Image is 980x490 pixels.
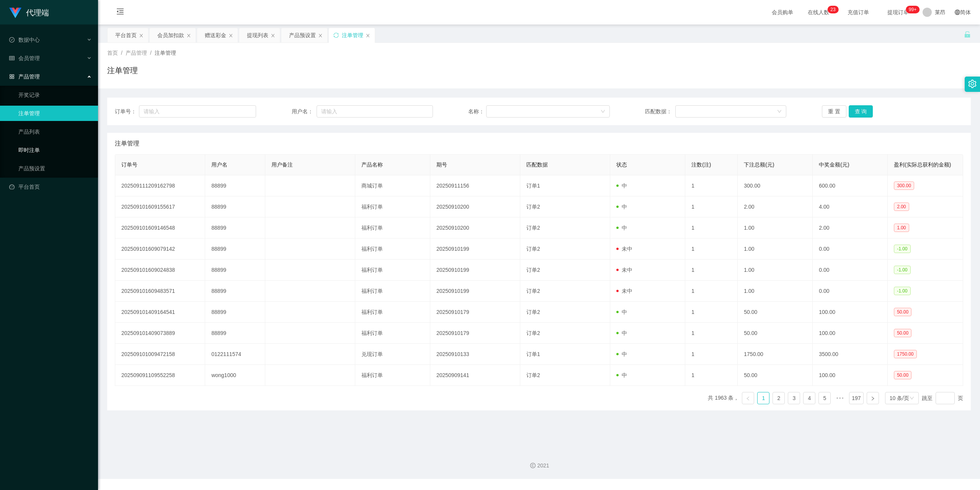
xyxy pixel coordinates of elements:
[834,392,846,404] span: •••
[430,260,520,281] td: 20250910199
[813,365,888,386] td: 100.00
[746,396,750,401] i: 图标: left
[205,217,265,238] td: 88899
[685,365,738,386] td: 1
[894,162,951,168] span: 盈利(实际总获利的金额)
[107,0,133,25] i: 图标: menu-fold
[773,392,785,404] li: 2
[616,330,627,336] span: 中
[744,162,774,168] span: 下注总额(元)
[18,142,92,158] a: 即时注单
[18,124,92,139] a: 产品列表
[115,139,139,148] span: 注单管理
[616,204,627,210] span: 中
[115,260,205,281] td: 202509101609024838
[894,287,910,295] span: -1.00
[827,6,838,13] sup: 23
[964,31,971,38] i: 图标: unlock
[247,28,268,42] div: 提现列表
[738,365,813,386] td: 50.00
[205,238,265,260] td: 88899
[430,281,520,302] td: 20250910199
[126,50,147,56] span: 产品管理
[813,323,888,344] td: 100.00
[115,323,205,344] td: 202509101409073889
[616,225,627,231] span: 中
[788,392,800,404] li: 3
[616,246,632,252] span: 未中
[205,196,265,217] td: 88899
[205,302,265,323] td: 88899
[685,344,738,365] td: 1
[833,6,836,13] p: 3
[526,225,540,231] span: 订单2
[9,8,21,18] img: logo.9652507e.png
[616,288,632,294] span: 未中
[813,196,888,217] td: 4.00
[819,392,830,404] a: 5
[18,106,92,121] a: 注单管理
[342,28,363,42] div: 注单管理
[685,238,738,260] td: 1
[849,392,863,404] li: 197
[205,175,265,196] td: 88899
[361,162,383,168] span: 产品名称
[157,28,184,42] div: 会员加扣款
[738,260,813,281] td: 1.00
[205,365,265,386] td: wong1000
[355,175,430,196] td: 商城订单
[355,260,430,281] td: 福利订单
[834,392,846,404] li: 向后 5 页
[890,392,909,404] div: 10 条/页
[894,224,909,232] span: 1.00
[139,33,144,38] i: 图标: close
[526,309,540,315] span: 订单2
[849,105,873,118] button: 查 询
[115,302,205,323] td: 202509101409164541
[115,281,205,302] td: 202509101609483571
[186,33,191,38] i: 图标: close
[813,281,888,302] td: 0.00
[355,323,430,344] td: 福利订单
[844,10,873,15] span: 充值订单
[738,281,813,302] td: 1.00
[910,396,914,401] i: 图标: down
[685,302,738,323] td: 1
[18,87,92,103] a: 开奖记录
[205,28,226,42] div: 赠送彩金
[9,74,15,79] i: 图标: appstore-o
[691,162,711,168] span: 注数(注)
[685,281,738,302] td: 1
[107,65,138,76] h1: 注单管理
[758,392,769,404] a: 1
[818,392,831,404] li: 5
[813,175,888,196] td: 600.00
[115,28,137,42] div: 平台首页
[526,183,540,189] span: 订单1
[738,217,813,238] td: 1.00
[115,238,205,260] td: 202509101609079142
[526,204,540,210] span: 订单2
[430,302,520,323] td: 20250910179
[115,365,205,386] td: 202509091109552258
[115,217,205,238] td: 202509101609146548
[468,108,486,116] span: 名称：
[616,183,627,189] span: 中
[788,392,800,404] a: 3
[822,105,846,118] button: 重 置
[738,196,813,217] td: 2.00
[18,161,92,176] a: 产品预设置
[830,6,833,13] p: 2
[9,73,40,80] span: 产品管理
[211,162,227,168] span: 用户名
[526,351,540,357] span: 订单1
[115,344,205,365] td: 202509101009472158
[804,10,833,15] span: 在线人数
[107,50,118,56] span: 首页
[205,344,265,365] td: 0122111574
[616,309,627,315] span: 中
[9,37,15,42] i: 图标: check-circle-o
[685,196,738,217] td: 1
[271,162,293,168] span: 用户备注
[819,162,849,168] span: 中奖金额(元)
